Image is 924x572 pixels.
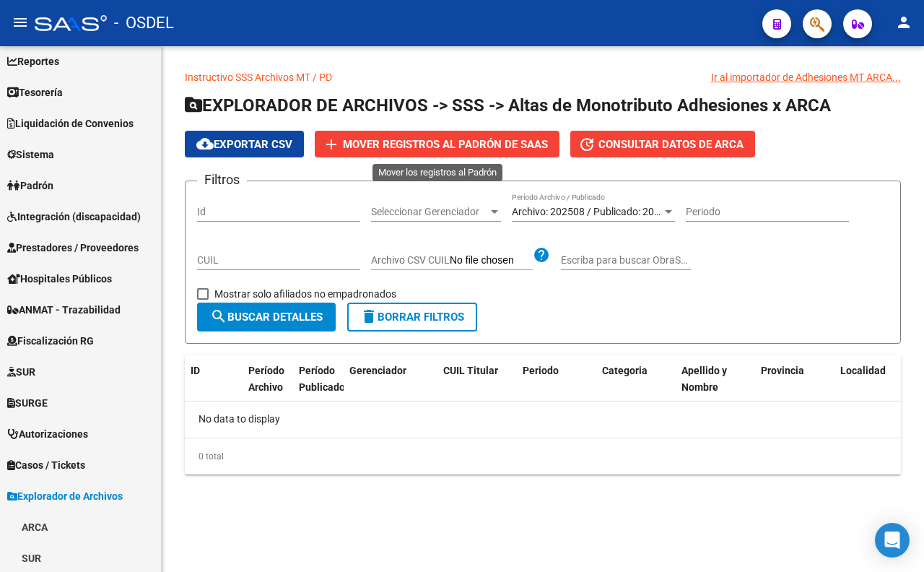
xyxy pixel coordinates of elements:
div: 0 total [185,438,901,474]
span: Periodo [523,365,559,376]
datatable-header-cell: Período Archivo [243,355,293,419]
span: Integración (discapacidad) [7,209,141,225]
div: No data to display [185,402,901,438]
span: ANMAT - Trazabilidad [7,302,121,318]
span: Archivo CSV CUIL [371,254,450,266]
span: Categoria [602,365,648,376]
mat-icon: person [895,14,912,31]
div: Ir al importador de Adhesiones MT ARCA... [711,69,901,85]
mat-icon: menu [12,14,29,31]
span: Localidad [840,365,886,376]
span: Explorador de Archivos [7,488,123,504]
span: ID [191,365,200,376]
button: Consultar datos de ARCA [570,131,755,157]
button: Mover registros al PADRÓN de SAAS [315,131,559,157]
span: Mostrar solo afiliados no empadronados [214,285,396,303]
mat-icon: add [323,136,340,153]
span: Consultar datos de ARCA [598,138,744,151]
span: Seleccionar Gerenciador [371,206,488,218]
button: Buscar Detalles [197,303,336,331]
datatable-header-cell: Apellido y Nombre [676,355,755,419]
datatable-header-cell: Localidad [834,355,914,419]
span: Hospitales Públicos [7,271,112,287]
span: Mover registros al PADRÓN de SAAS [343,138,548,151]
span: Sistema [7,147,54,162]
datatable-header-cell: CUIL Titular [437,355,517,419]
a: Instructivo SSS Archivos MT / PD [185,71,332,83]
mat-icon: cloud_download [196,135,214,152]
span: Liquidación de Convenios [7,116,134,131]
span: EXPLORADOR DE ARCHIVOS -> SSS -> Altas de Monotributo Adhesiones x ARCA [185,95,831,116]
button: Exportar CSV [185,131,304,157]
datatable-header-cell: Gerenciador [344,355,437,419]
mat-icon: update [578,136,596,153]
span: Apellido y Nombre [681,365,727,393]
span: Período Publicado [299,365,345,393]
mat-icon: search [210,308,227,325]
span: Casos / Tickets [7,457,85,473]
span: Autorizaciones [7,426,88,442]
span: Exportar CSV [196,138,292,151]
span: Gerenciador [349,365,406,376]
mat-icon: help [533,246,550,264]
span: CUIL Titular [443,365,498,376]
mat-icon: delete [360,308,378,325]
span: Borrar Filtros [360,311,464,324]
span: Provincia [761,365,804,376]
span: Buscar Detalles [210,311,323,324]
span: Fiscalización RG [7,333,94,349]
button: Borrar Filtros [347,303,477,331]
span: SURGE [7,395,48,411]
h3: Filtros [197,170,247,190]
datatable-header-cell: ID [185,355,243,419]
input: Archivo CSV CUIL [450,254,533,267]
span: - OSDEL [114,7,174,39]
datatable-header-cell: Provincia [755,355,834,419]
span: Tesorería [7,84,63,100]
div: Open Intercom Messenger [875,523,910,558]
span: SUR [7,364,35,380]
datatable-header-cell: Periodo [517,355,596,419]
span: Período Archivo [248,365,284,393]
span: Reportes [7,53,59,69]
span: Archivo: 202508 / Publicado: 202507 [512,206,677,217]
datatable-header-cell: Categoria [596,355,676,419]
datatable-header-cell: Período Publicado [293,355,344,419]
span: Padrón [7,178,53,194]
span: Prestadores / Proveedores [7,240,139,256]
